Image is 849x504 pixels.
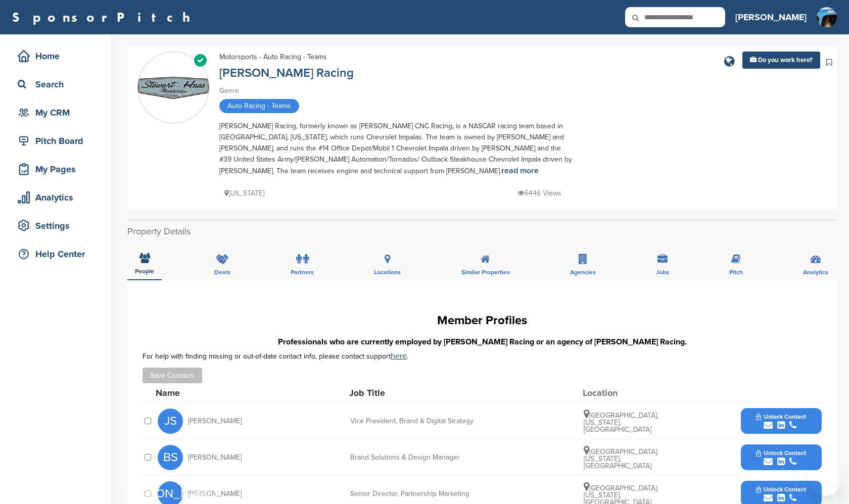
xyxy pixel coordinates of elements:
[391,351,407,361] a: here
[158,445,183,470] span: BS
[143,352,822,360] div: For help with finding missing or out-of-date contact info, please contact support .
[349,388,501,397] div: Job Title
[517,187,561,199] p: 6446 Views
[127,225,837,238] h2: Property Details
[756,413,806,420] span: Unlock Contact
[143,312,822,330] h1: Member Profiles
[15,188,101,207] div: Analytics
[10,186,101,209] a: Analytics
[15,160,101,178] div: My Pages
[15,75,101,93] div: Search
[219,121,573,177] div: [PERSON_NAME] Racing, formerly known as [PERSON_NAME] CNC Racing, is a NASCAR racing team based i...
[15,104,101,122] div: My CRM
[15,47,101,65] div: Home
[15,217,101,235] div: Settings
[219,52,327,63] div: Motorsports - Auto Racing - Teams
[214,269,230,275] span: Deals
[138,77,209,99] img: Sponsorpitch & Stewart-Haas Racing
[224,187,264,199] p: [US_STATE]
[756,486,806,493] span: Unlock Contact
[501,166,539,176] a: read more
[12,11,197,24] a: SponsorPitch
[10,73,101,96] a: Search
[219,66,354,80] a: [PERSON_NAME] Racing
[135,268,154,274] span: People
[374,269,401,275] span: Locations
[10,158,101,181] a: My Pages
[350,490,502,497] div: Senior Director, Partnership Marketing
[744,442,818,473] button: Unlock Contact
[350,418,502,425] div: Vice President, Brand & Digital Strategy
[735,6,807,28] a: [PERSON_NAME]
[744,406,818,436] button: Unlock Contact
[219,85,573,96] div: Genre
[15,245,101,263] div: Help Center
[742,52,820,69] a: Do you work here?
[15,132,101,150] div: Pitch Board
[584,447,658,470] span: [GEOGRAPHIC_DATA], [US_STATE], [GEOGRAPHIC_DATA]
[188,454,242,461] span: [PERSON_NAME]
[729,269,743,275] span: Pitch
[570,269,596,275] span: Agencies
[461,269,510,275] span: Similar Properties
[188,418,242,425] span: [PERSON_NAME]
[156,388,267,397] div: Name
[584,411,658,434] span: [GEOGRAPHIC_DATA], [US_STATE], [GEOGRAPHIC_DATA]
[143,336,822,348] h3: Professionals who are currently employed by [PERSON_NAME] Racing or an agency of [PERSON_NAME] Ra...
[10,214,101,237] a: Settings
[158,409,183,434] span: JS
[583,388,658,397] div: Location
[809,464,841,496] iframe: Button to launch messaging window
[10,242,101,266] a: Help Center
[656,269,669,275] span: Jobs
[10,129,101,153] a: Pitch Board
[219,99,299,113] span: Auto Racing - Teams
[803,269,828,275] span: Analytics
[10,44,101,68] a: Home
[350,454,502,461] div: Brand Solutions & Design Manager
[758,56,813,64] span: Do you work here?
[735,10,807,24] h3: [PERSON_NAME]
[291,269,314,275] span: Partners
[10,101,101,124] a: My CRM
[756,449,806,457] span: Unlock Contact
[143,368,202,383] button: Save Contacts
